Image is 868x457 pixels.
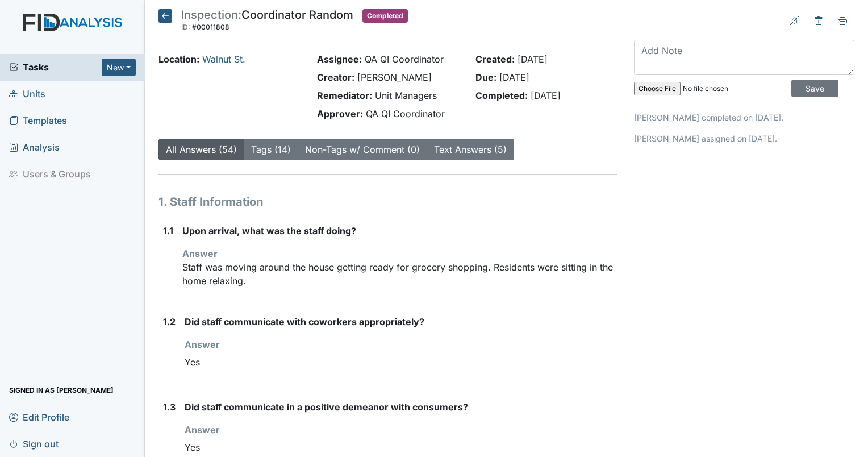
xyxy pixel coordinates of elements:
label: 1.1 [163,224,173,238]
input: Save [791,80,838,97]
p: [PERSON_NAME] assigned on [DATE]. [634,132,854,144]
p: Staff was moving around the house getting ready for grocery shopping. Residents were sitting in t... [182,260,617,288]
a: Tasks [9,60,102,74]
strong: Creator: [317,72,354,83]
span: #00011808 [192,23,229,31]
span: Edit Profile [9,408,69,426]
span: Inspection: [181,8,241,22]
span: Unit Managers [375,90,437,101]
span: [DATE] [531,90,561,101]
div: Coordinator Random [181,9,353,34]
strong: Approver: [317,108,363,119]
label: Did staff communicate in a positive demeanor with consumers? [185,400,468,414]
strong: Location: [158,53,199,65]
span: Completed [362,9,408,23]
span: Units [9,85,45,103]
span: QA QI Coordinator [365,53,444,65]
span: [DATE] [499,72,529,83]
span: Sign out [9,435,59,452]
strong: Assignee: [317,53,362,65]
label: 1.2 [163,315,176,329]
button: Non-Tags w/ Comment (0) [298,139,427,160]
a: All Answers (54) [166,144,237,155]
h1: 1. Staff Information [158,193,617,210]
label: Did staff communicate with coworkers appropriately? [185,315,424,329]
a: Tags (14) [251,144,291,155]
strong: Completed: [475,90,528,101]
div: Yes [185,351,617,373]
strong: Remediator: [317,90,372,101]
strong: Answer [185,339,220,350]
span: ID: [181,23,190,31]
button: All Answers (54) [158,139,244,160]
strong: Answer [182,248,218,259]
span: Templates [9,112,67,130]
a: Text Answers (5) [434,144,507,155]
button: Tags (14) [244,139,298,160]
label: Upon arrival, what was the staff doing? [182,224,356,238]
button: New [102,59,136,76]
label: 1.3 [163,400,176,414]
span: [PERSON_NAME] [357,72,432,83]
strong: Answer [185,424,220,435]
span: Analysis [9,139,60,156]
a: Walnut St. [202,53,245,65]
strong: Created: [475,53,515,65]
span: [DATE] [518,53,548,65]
strong: Due: [475,72,496,83]
button: Text Answers (5) [427,139,514,160]
span: QA QI Coordinator [366,108,445,119]
span: Signed in as [PERSON_NAME] [9,381,114,399]
p: [PERSON_NAME] completed on [DATE]. [634,111,854,123]
a: Non-Tags w/ Comment (0) [305,144,420,155]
